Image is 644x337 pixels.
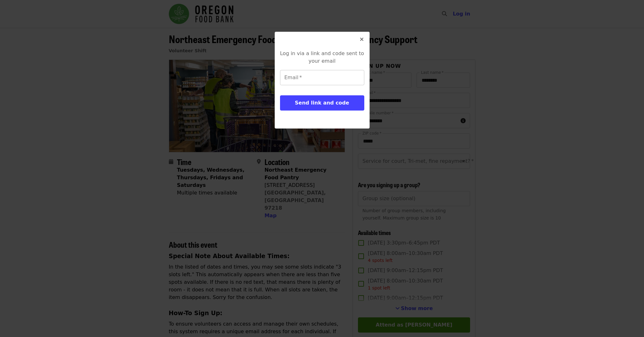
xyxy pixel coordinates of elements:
input: [object Object] [280,70,364,85]
i: times icon [360,36,364,42]
button: Send link and code [280,95,364,111]
button: Close [354,32,369,47]
span: Send link and code [295,100,349,106]
span: Log in via a link and code sent to your email [280,50,364,64]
